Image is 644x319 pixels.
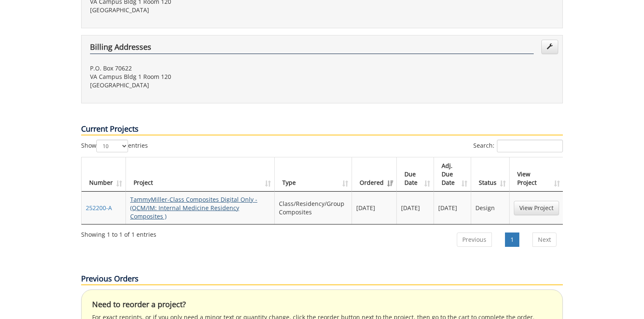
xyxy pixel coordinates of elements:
[90,73,316,81] p: VA Campus Bldg 1 Room 120
[541,40,558,54] a: Edit Addresses
[497,140,563,152] input: Search:
[397,157,434,192] th: Due Date: activate to sort column ascending
[275,192,352,224] td: Class/Residency/Group Composites
[514,201,559,215] a: View Project
[532,232,557,247] a: Next
[130,195,257,220] a: TammyMiller-Class Composites Digital Only - (QCM/IM: Internal Medicine Residency Composites )
[473,140,563,152] label: Search:
[126,157,275,192] th: Project: activate to sort column ascending
[471,192,510,224] td: Design
[510,157,563,192] th: View Project: activate to sort column ascending
[90,64,316,73] p: P.O. Box 70622
[275,157,352,192] th: Type: activate to sort column ascending
[471,157,510,192] th: Status: activate to sort column ascending
[81,273,563,285] p: Previous Orders
[434,192,471,224] td: [DATE]
[82,157,126,192] th: Number: activate to sort column ascending
[352,157,397,192] th: Ordered: activate to sort column ascending
[90,81,316,89] p: [GEOGRAPHIC_DATA]
[457,232,492,247] a: Previous
[81,140,148,152] label: Show entries
[434,157,471,192] th: Adj. Due Date: activate to sort column ascending
[352,192,397,224] td: [DATE]
[86,204,112,212] a: 252200-A
[90,43,534,54] h4: Billing Addresses
[96,140,128,152] select: Showentries
[397,192,434,224] td: [DATE]
[81,227,156,239] div: Showing 1 to 1 of 1 entries
[92,300,552,309] h4: Need to reorder a project?
[90,6,316,14] p: [GEOGRAPHIC_DATA]
[505,232,519,247] a: 1
[81,124,563,135] p: Current Projects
